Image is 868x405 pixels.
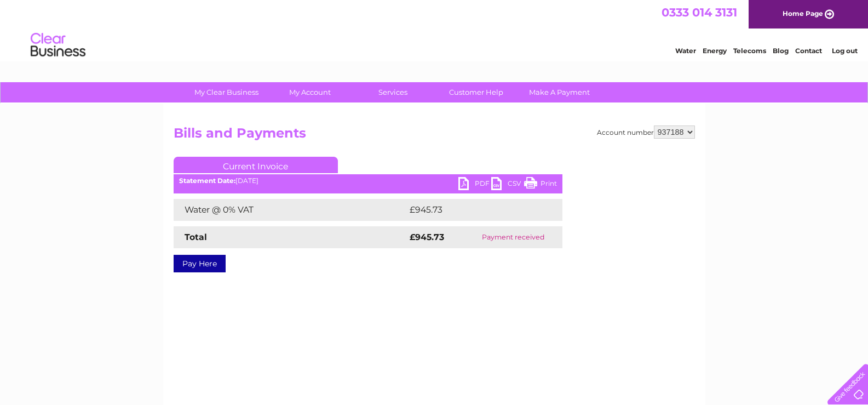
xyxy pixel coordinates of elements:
td: Water @ 0% VAT [174,199,407,221]
a: CSV [491,177,524,193]
a: PDF [458,177,491,193]
a: Customer Help [431,82,521,102]
div: Account number [597,126,695,139]
a: Contact [795,47,822,55]
strong: £945.73 [410,232,444,242]
a: Log out [832,47,858,55]
td: £945.73 [407,199,543,221]
a: Water [675,47,696,55]
div: [DATE] [174,177,562,185]
td: Payment received [464,226,562,248]
a: My Clear Business [181,82,272,102]
a: Current Invoice [174,157,338,173]
div: Clear Business is a trading name of Verastar Limited (registered in [GEOGRAPHIC_DATA] No. 3667643... [176,6,693,53]
a: Pay Here [174,255,226,272]
a: 0333 014 3131 [662,5,737,19]
img: logo.png [30,28,86,62]
a: Telecoms [733,47,766,55]
a: My Account [265,82,355,102]
h2: Bills and Payments [174,126,695,146]
a: Services [348,82,438,102]
b: Statement Date: [179,176,235,185]
a: Energy [703,47,727,55]
a: Blog [773,47,789,55]
a: Make A Payment [514,82,605,102]
strong: Total [185,232,207,242]
a: Print [524,177,557,193]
